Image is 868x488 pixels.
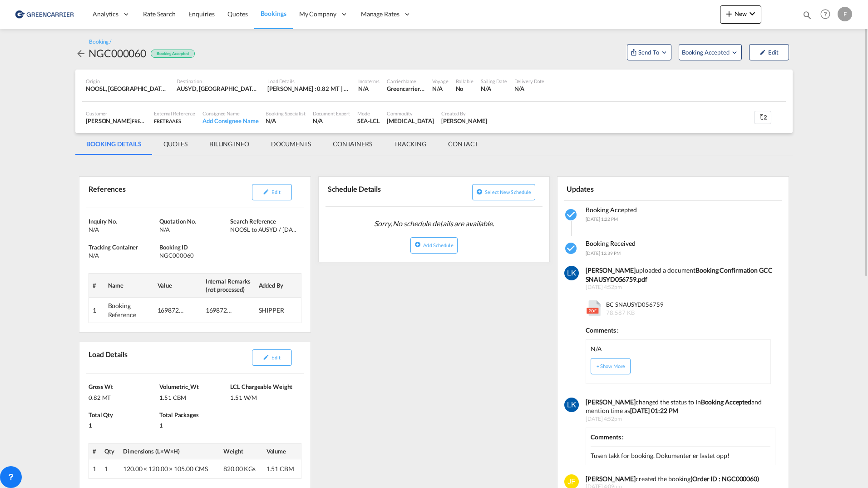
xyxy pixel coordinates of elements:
div: Rollable [456,78,473,85]
div: [PERSON_NAME] [86,117,147,125]
span: Search Reference [230,218,276,225]
span: [DATE] 4:52pm [586,284,775,291]
span: Analytics [93,10,118,19]
span: Rate Search [143,10,176,18]
md-icon: icon-arrow-left [75,48,86,59]
td: SHIPPER [255,298,301,323]
th: Volume [263,443,301,459]
div: NOOSL to AUSYD / 1 Sep 2025 [230,225,299,234]
span: Add Schedule [423,242,453,248]
span: Select new schedule [485,189,531,195]
span: Tracking Container [89,244,138,251]
div: Tusen takk for booking. Dokumenter er lastet opp! [591,451,770,460]
div: N/A [432,85,448,93]
button: Open demo menu [627,44,671,60]
span: Bookings [261,10,286,17]
md-tab-item: BOOKING DETAILS [75,133,153,155]
md-tab-item: QUOTES [153,133,198,155]
span: Gross Wt [89,383,113,390]
td: 1 [101,459,119,479]
th: # [89,443,101,459]
div: F [838,7,852,21]
th: Internal Remarks (not processed) [202,273,255,297]
md-tab-item: TRACKING [383,133,437,155]
th: Added By [255,273,301,297]
div: changed the status to In and mention time as [586,398,775,415]
div: AUSYD, Sydney, Australia, Oceania, Oceania [177,85,260,93]
span: FREJA Transport & Logistics AS [132,117,200,124]
div: Booking Specialist [266,110,305,117]
button: icon-pencilEdit [252,184,292,200]
span: Help [818,6,833,22]
div: 169872/JFL [158,306,185,315]
span: Quotes [227,10,247,18]
span: Booking Received [586,239,636,247]
th: Weight [220,443,263,459]
img: 0ocgo4AAAAGSURBVAMAOl6AW4jsYCYAAAAASUVORK5CYII= [564,266,579,280]
span: Booking Accepted [586,206,637,214]
div: 169872/JFL [206,306,233,315]
span: My Company [299,10,336,19]
md-icon: icon-plus-circle [414,241,421,248]
td: 1 [89,459,101,479]
button: icon-pencilEdit [749,44,789,60]
span: Enquiries [188,10,215,18]
div: created the booking [586,474,775,483]
md-icon: icon-checkbox-marked-circle [564,208,579,222]
span: [DATE] 12:39 PM [586,250,621,256]
div: N/A [89,251,157,259]
md-icon: icon-plus-circle [476,189,483,195]
span: Quotation No. [159,218,196,225]
div: Created By [441,110,487,117]
div: Comments : [586,321,770,335]
span: Inquiry No. [89,218,117,225]
span: Volumetric_Wt [159,383,199,390]
div: Consignee Name [202,110,258,117]
md-tab-item: CONTAINERS [322,133,383,155]
div: 2 [754,111,771,124]
body: Editor, editor2 [9,9,207,19]
md-tab-item: CONTACT [437,133,489,155]
div: Schedule Details [325,180,432,203]
button: icon-plus-circleAdd Schedule [410,237,457,254]
div: Carrier Name [387,78,425,85]
span: 1.51 CBM [266,465,294,473]
span: Sorry, No schedule details are available. [370,215,498,232]
div: Customer [86,110,147,117]
span: [DATE] 4:52pm [586,415,775,423]
th: Name [104,273,154,297]
div: Add Consignee Name [202,117,258,125]
span: BC SNAUSYD056759 [604,300,663,317]
span: Send To [637,48,660,57]
div: Comments : [591,433,770,447]
div: Incoterms [358,78,380,85]
th: Qty [101,443,119,459]
span: 120.00 × 120.00 × 105.00 CMS [123,465,208,473]
md-icon: icon-pencil [759,49,766,55]
md-icon: icon-chevron-down [747,8,758,19]
b: (Order ID : NGC000060) [690,475,759,483]
div: 1 [89,419,157,429]
span: Total Qty [89,411,113,418]
div: Load Details [86,346,131,369]
th: Dimensions (L×W×H) [119,443,220,459]
img: 0ocgo4AAAAGSURBVAMAOl6AW4jsYCYAAAAASUVORK5CYII= [564,398,579,412]
span: Edit [271,189,280,195]
span: New [724,10,758,17]
img: e39c37208afe11efa9cb1d7a6ea7d6f5.png [14,4,75,25]
div: Booking / [89,38,111,46]
div: N/A [514,85,545,93]
button: icon-plus 400-fgNewicon-chevron-down [720,5,761,24]
div: Origin [86,78,169,85]
md-icon: icon-attachment [758,114,765,121]
md-pagination-wrapper: Use the left and right arrow keys to navigate between tabs [75,133,489,155]
div: References [86,180,193,204]
md-icon: icon-checkbox-marked-circle [564,241,579,256]
span: LCL Chargeable Weight [230,383,292,390]
td: Booking Reference [104,298,154,323]
div: icon-magnify [802,10,812,24]
button: icon-pencilEdit [252,349,292,366]
span: [DATE] 1:22 PM [586,216,618,222]
span: FRETRAAES [154,118,181,124]
th: # [89,273,104,297]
